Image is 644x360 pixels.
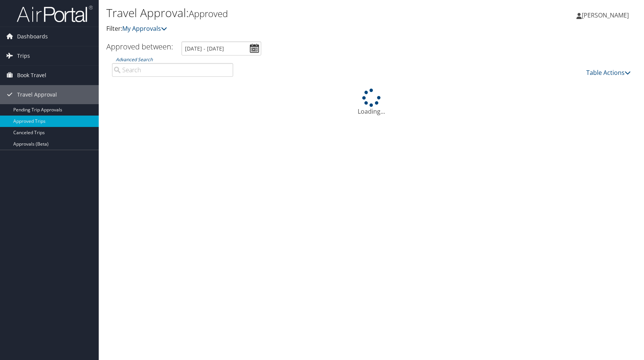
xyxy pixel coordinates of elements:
span: Dashboards [17,27,48,46]
span: [PERSON_NAME] [582,11,629,19]
img: airportal-logo.png [17,5,93,23]
p: Filter: [106,24,460,34]
small: Approved [189,7,228,20]
h1: Travel Approval: [106,5,460,21]
a: Table Actions [586,68,631,77]
a: [PERSON_NAME] [576,4,636,27]
a: Advanced Search [116,56,153,63]
input: [DATE] - [DATE] [182,41,261,56]
span: Trips [17,46,30,65]
span: Travel Approval [17,85,57,104]
input: Advanced Search [112,63,233,77]
a: My Approvals [122,24,167,33]
span: Book Travel [17,66,46,85]
div: Loading... [106,89,636,116]
h3: Approved between: [106,41,173,52]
